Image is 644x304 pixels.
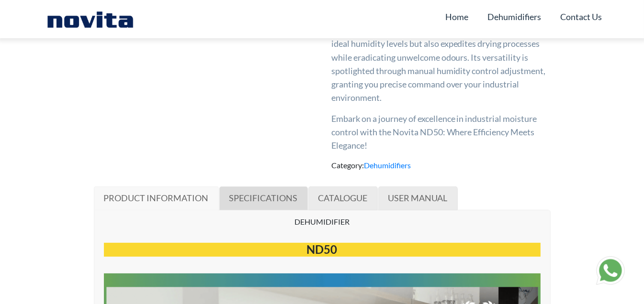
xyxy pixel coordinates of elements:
a: Dehumidifiers [488,8,542,26]
p: The ND50 by [PERSON_NAME] presents an all-encompassing solution that not only expertly maintains ... [331,10,551,104]
a: Home [446,8,469,26]
span: Category: [331,161,411,170]
a: Dehumidifiers [364,161,411,170]
span: SPECIFICATIONS [229,193,298,203]
span: USER MANUAL [388,193,448,203]
p: Embark on a journey of excellence in industrial moisture control with the Novita ND50: Where Effi... [331,112,551,152]
img: Novita [42,10,138,29]
a: SPECIFICATIONS [219,186,308,210]
span: CATALOGUE [318,193,368,203]
span: ND50 [307,242,338,256]
span: PRODUCT INFORMATION [104,193,209,203]
a: USER MANUAL [378,186,458,210]
a: Contact Us [561,8,602,26]
span: DEHUMIDIFIER [294,217,350,226]
a: CATALOGUE [308,186,378,210]
a: PRODUCT INFORMATION [94,186,219,210]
